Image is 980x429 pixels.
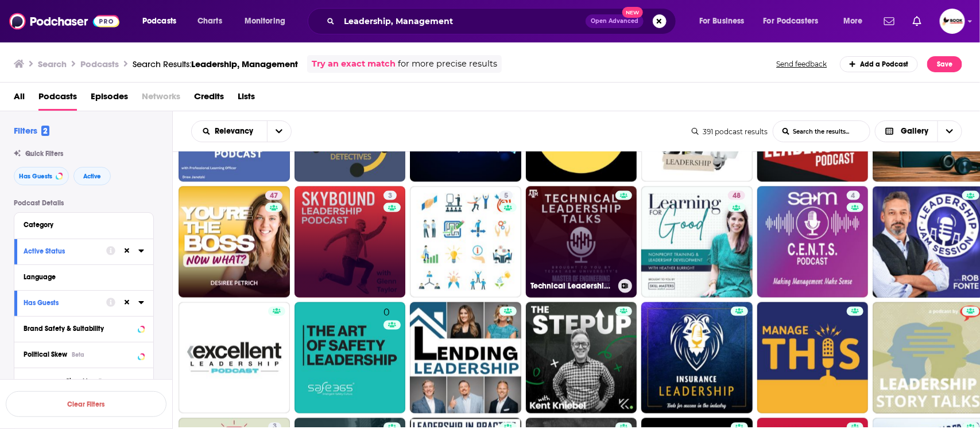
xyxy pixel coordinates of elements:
span: Charts [197,13,222,29]
button: Clear Filters [6,391,166,417]
span: For Business [699,13,745,29]
span: Leadership, Management [191,58,298,69]
h3: Search [38,58,67,69]
a: Podcasts [38,87,77,111]
span: 47 [270,190,278,202]
button: Active [73,167,111,185]
div: Search Results: [133,58,298,69]
span: Open Advanced [591,18,638,24]
span: Networks [142,87,180,111]
span: Active [83,173,101,180]
div: Search podcasts, credits, & more... [319,8,687,34]
h2: Filters [14,125,49,136]
button: open menu [835,12,877,30]
button: open menu [134,12,191,30]
button: open menu [192,127,267,135]
button: open menu [267,121,291,142]
h2: Choose List sort [191,120,292,142]
span: For Podcasters [764,13,819,29]
input: Search podcasts, credits, & more... [339,12,586,30]
a: 5 [499,191,513,200]
button: Open AdvancedNew [586,14,644,28]
a: 48 [728,191,745,200]
a: 47 [179,186,290,298]
button: Active Status [24,244,106,258]
button: open menu [691,12,759,30]
span: 48 [733,190,741,202]
span: 2 [41,126,49,136]
a: 4 [757,186,869,298]
span: 4 [851,190,855,202]
button: Category [24,217,144,232]
a: 3 [384,191,397,200]
div: 0 [384,307,401,409]
span: Relevancy [215,127,258,135]
span: Gallery [901,127,928,135]
button: Language [24,270,144,284]
button: Has Guests [24,295,106,310]
button: Show More [14,368,153,393]
a: 4 [847,191,860,200]
button: Show profile menu [940,9,965,34]
span: 3 [388,190,392,202]
a: Episodes [91,87,128,111]
a: All [14,87,25,111]
span: Podcasts [142,13,176,29]
span: Monitoring [245,13,285,29]
h3: Podcasts [80,58,119,69]
div: 391 podcast results [692,127,768,136]
button: Send feedback [773,59,831,69]
div: Category [24,221,137,229]
span: for more precise results [398,57,497,71]
a: 0 [295,302,406,414]
div: Language [24,273,137,281]
span: Quick Filters [25,150,63,158]
button: open menu [237,12,300,30]
div: Beta [72,351,84,358]
button: open menu [756,12,835,30]
a: Try an exact match [312,57,396,71]
span: Has Guests [19,173,52,180]
h3: Technical Leadership Talks [530,281,614,291]
span: More [843,13,863,29]
a: 48 [641,186,753,298]
button: Choose View [875,120,963,142]
button: Has Guests [14,167,69,185]
button: Brand Safety & Suitability [24,321,144,336]
div: Active Status [24,247,99,255]
p: Podcast Details [14,199,154,207]
img: User Profile [940,9,965,34]
a: Technical Leadership Talks [526,186,637,298]
a: Credits [194,87,224,111]
button: Political SkewBeta [24,347,144,361]
span: Show More [66,377,97,384]
span: Political Skew [24,350,67,358]
img: Podchaser - Follow, Share and Rate Podcasts [9,10,119,32]
a: Charts [190,12,229,30]
a: Show notifications dropdown [880,11,899,31]
a: Search Results:Leadership, Management [133,58,298,69]
a: 47 [265,191,282,200]
a: Lists [238,87,255,111]
button: Save [927,56,962,72]
div: Brand Safety & Suitability [24,325,134,333]
div: Has Guests [24,299,99,307]
a: 5 [410,186,521,298]
span: New [622,7,643,18]
span: 5 [504,190,508,202]
a: 3 [295,186,406,298]
a: Show notifications dropdown [908,11,926,31]
span: Logged in as BookLaunchers [940,9,965,34]
a: Add a Podcast [840,56,919,72]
